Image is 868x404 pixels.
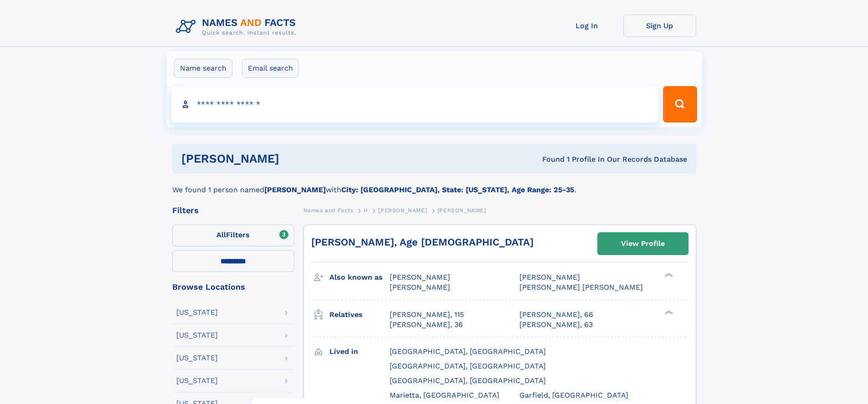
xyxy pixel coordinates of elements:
span: [PERSON_NAME] [437,207,486,214]
div: Browse Locations [172,283,294,291]
div: ❯ [663,272,673,278]
b: [PERSON_NAME] [264,185,326,194]
h3: Lived in [329,344,390,359]
span: [PERSON_NAME] [390,283,450,291]
label: Filters [172,225,294,246]
a: [PERSON_NAME], 63 [519,320,593,330]
span: [GEOGRAPHIC_DATA], [GEOGRAPHIC_DATA] [390,347,546,356]
a: Names and Facts [303,205,354,216]
div: [US_STATE] [176,354,218,362]
div: [US_STATE] [176,377,218,384]
div: ❯ [663,309,673,315]
label: Name search [174,59,232,78]
a: Log In [550,15,623,37]
a: [PERSON_NAME], 66 [519,310,593,320]
div: [US_STATE] [176,332,218,339]
a: [PERSON_NAME], Age [DEMOGRAPHIC_DATA] [311,236,534,248]
span: Garfield, [GEOGRAPHIC_DATA] [519,391,628,399]
span: [PERSON_NAME] [PERSON_NAME] [519,283,643,291]
span: Marietta, [GEOGRAPHIC_DATA] [390,391,499,399]
a: Sign Up [623,15,696,37]
label: Email search [242,59,299,78]
h1: [PERSON_NAME] [181,153,411,164]
a: [PERSON_NAME], 115 [390,310,464,320]
input: search input [171,86,659,123]
button: Search Button [663,86,697,123]
div: Filters [172,206,294,215]
div: We found 1 person named with . [172,174,696,195]
span: [GEOGRAPHIC_DATA], [GEOGRAPHIC_DATA] [390,362,546,370]
span: [GEOGRAPHIC_DATA], [GEOGRAPHIC_DATA] [390,376,546,385]
b: City: [GEOGRAPHIC_DATA], State: [US_STATE], Age Range: 25-35 [341,185,574,194]
span: [PERSON_NAME] [378,207,427,214]
a: [PERSON_NAME], 36 [390,320,463,330]
span: [PERSON_NAME] [519,273,580,281]
div: Found 1 Profile In Our Records Database [411,154,687,164]
div: View Profile [621,233,665,254]
span: H [364,207,368,214]
div: [US_STATE] [176,309,218,316]
span: [PERSON_NAME] [390,273,450,281]
img: Logo Names and Facts [172,15,303,39]
a: [PERSON_NAME] [378,205,427,216]
span: All [216,230,226,239]
h3: Also known as [329,270,390,285]
a: H [364,205,368,216]
h3: Relatives [329,307,390,322]
a: View Profile [598,233,688,255]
